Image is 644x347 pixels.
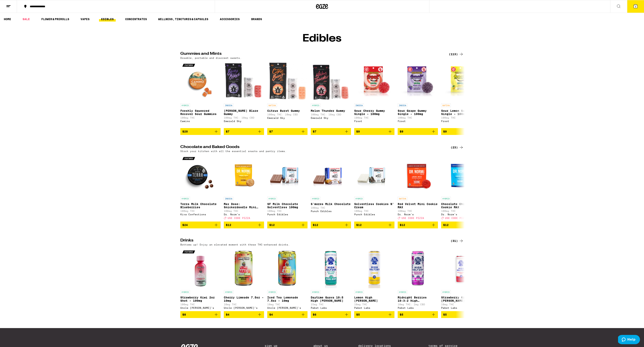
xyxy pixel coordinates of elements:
div: Punch Edibles [311,210,351,212]
p: HYBRID [224,290,233,294]
a: Open page for Red Velvet Mini Cookie MAX from Dr. Norm's [398,154,438,221]
p: INDICA [224,104,233,107]
p: 100mg THC: 10mg CBD [267,113,308,116]
a: CONCENTRATES [123,17,149,22]
div: (23) [451,145,464,150]
span: $24 [182,223,188,227]
a: SALE [21,17,32,22]
button: Add to bag [398,128,438,135]
span: 4 [635,5,636,8]
p: HYBRID [267,197,277,200]
p: HYBRID [180,104,190,107]
p: 100mg THC [398,210,438,212]
span: $4 [226,313,229,316]
p: Lemon High [PERSON_NAME] [354,296,394,302]
a: (113) [449,52,464,57]
p: HYBRID [398,290,407,294]
p: HYBRID [311,197,320,200]
button: Add to bag [441,222,481,228]
a: Open page for Midnight Berries 10:3:2 High Seltzer from Pabst Labs [398,248,438,311]
span: $12 [226,223,231,227]
a: Open page for Strawberry Kiwi High Seltzer from Pabst Labs [441,248,481,311]
a: WELLNESS, TINCTURES & CAPSULES [156,17,210,22]
img: Uncle Arnie's - Strawberry Kiwi 2oz Shot - 100mg [180,248,221,288]
img: Camino - Freshly Squeezed Recover Sour Gummies [180,61,221,102]
a: Open page for Terra Milk Chocolate Blueberries from Kiva Confections [180,154,221,221]
div: Froot [441,120,481,122]
img: Uncle Arnie's - Iced Tea Lemonade 7.5oz - 10mg [267,248,308,288]
p: Bottoms up! Enjoy an elevated moment with these THC-enhanced drinks. [180,243,290,246]
a: FLOWER & PREROLLS [39,17,71,22]
p: Strawberry Kiwi 2oz Shot - 100mg [180,296,221,302]
p: Freshly Squeezed Recover Sour Gummies [180,109,221,116]
p: 100mg THC [267,210,308,212]
span: $8 [182,313,186,316]
img: Emerald Sky - Berry Blaze Gummy [224,61,264,102]
p: S'mores Milk Chocolate [311,202,351,206]
img: Dr. Norm's - Max Dose: Snickerdoodle Mini Cookie - Indica [224,154,264,195]
span: $7 [269,130,273,133]
span: $12 [313,223,318,227]
img: Dr. Norm's - Red Velvet Mini Cookie MAX [398,154,438,195]
div: Uncle [PERSON_NAME]'s [267,307,308,309]
p: HYBRID [311,290,320,294]
p: 100mg THC [311,206,351,209]
p: 100mg THC [180,303,221,306]
p: Midnight Berries 10:3:2 High [PERSON_NAME] [398,296,438,302]
p: 10mg THC [267,303,308,306]
p: SATIVA [441,104,451,107]
p: Strawberry Kiwi High [PERSON_NAME] [441,296,481,302]
a: Open page for Sour Cherry Gummy Single - 100mg from Froot [354,61,394,128]
p: 100mg THC [441,116,481,119]
span: USE CODE PIZZA [445,217,468,220]
a: Open page for Citrus Burst Gummy from Emerald Sky [267,61,308,128]
a: (31) [451,238,464,243]
p: Sour Grape Gummy Single - 100mg [398,109,438,116]
a: VAPES [78,17,92,22]
img: Emerald Sky - Citrus Burst Gummy [267,61,308,102]
p: Daytime Guava 10:5 High [PERSON_NAME] [311,296,351,302]
p: Stock your kitchen with all the essential snacks and pantry items. [180,150,287,152]
span: USE CODE PIZZA [228,217,250,220]
p: 100mg THC: 10mg CBD [311,113,351,116]
p: HYBRID [180,290,190,294]
button: Add to bag [398,222,438,228]
span: $9 [443,130,447,133]
span: $5 [443,313,447,316]
button: Add to bag [354,128,394,135]
a: Open page for Iced Tea Lemonade 7.5oz - 10mg from Uncle Arnie's [267,248,308,311]
p: 108mg THC [224,210,264,212]
p: Citrus Burst Gummy [267,109,308,112]
p: SATIVA [267,104,277,107]
span: $12 [269,223,275,227]
button: Add to bag [180,311,221,318]
button: 4 [627,0,644,13]
a: Open page for SF Milk Chocolate Solventless 100mg from Punch Edibles [267,154,308,221]
img: Pabst Labs - Daytime Guava 10:5 High Seltzer [311,248,351,288]
p: Iced Tea Lemonade 7.5oz - 10mg [267,296,308,302]
img: Emerald Sky - Melon Thunder Gummy [311,61,351,102]
button: Add to bag [354,311,394,318]
img: Froot - Sour Grape Gummy Single - 100mg [398,61,438,102]
div: Pabst Labs [441,307,481,309]
p: 100mg THC [354,116,394,119]
span: $9 [356,130,360,133]
div: Dr. Norm's [224,213,264,216]
a: Open page for Berry Blaze Gummy from Emerald Sky [224,61,264,128]
a: EDIBLES [99,17,116,22]
p: Red Velvet Mini Cookie MAX [398,202,438,209]
img: Punch Edibles - Solventless Cookies N' Cream [354,154,394,195]
p: 100mg THC [354,210,394,212]
span: $12 [443,223,449,227]
p: HYBRID [441,197,451,200]
div: Kiva Confections [180,213,221,216]
div: Punch Edibles [354,213,394,216]
button: Add to bag [441,128,481,135]
p: Melon Thunder Gummy [311,109,351,112]
p: INDICA [398,104,407,107]
button: Add to bag [224,222,264,228]
p: INDICA [354,104,364,107]
button: Add to bag [224,311,264,318]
